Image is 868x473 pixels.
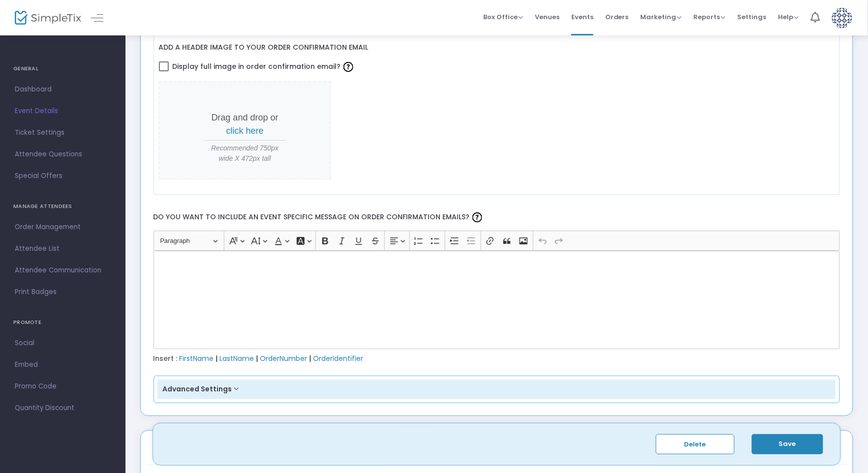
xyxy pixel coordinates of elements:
[13,313,112,332] h4: PROMOTE
[154,251,840,349] div: Rich Text Editor, main
[154,354,178,363] span: Insert :
[694,12,726,22] span: Reports
[204,143,286,164] span: Recommended 750px wide X 472px tall
[15,221,111,234] span: Order Management
[15,105,111,118] span: Event Details
[260,354,308,363] span: OrderNumber
[15,380,111,393] span: Promo Code
[535,4,559,30] span: Venues
[180,354,214,363] span: FirstName
[310,354,311,363] span: |
[752,434,823,454] button: Save
[15,337,111,350] span: Social
[216,354,218,363] span: |
[155,233,222,248] button: Paragraph
[160,235,211,247] span: Paragraph
[149,205,845,231] label: Do you want to include an event specific message on order confirmation emails?
[313,354,364,363] span: OrderIdentifier
[226,126,264,136] span: click here
[738,4,767,30] span: Settings
[13,197,112,216] h4: MANAGE ATTENDEES
[173,58,356,75] span: Display full image in order confirmation email?
[15,83,111,96] span: Dashboard
[483,12,523,22] span: Box Office
[15,242,111,255] span: Attendee List
[15,148,111,161] span: Attendee Questions
[15,402,111,414] span: Quantity Discount
[472,212,482,222] img: question-mark
[778,12,799,22] span: Help
[641,12,682,22] span: Marketing
[154,231,840,250] div: Editor toolbar
[256,354,258,363] span: |
[15,286,111,298] span: Print Badges
[15,126,111,139] span: Ticket Settings
[157,380,837,399] button: Advanced Settings
[204,111,286,138] p: Drag and drop or
[220,354,254,363] span: LastName
[159,38,369,58] label: Add a header image to your order confirmation email
[15,264,111,277] span: Attendee Communication
[571,4,593,30] span: Events
[343,62,353,72] img: question-mark
[15,170,111,182] span: Special Offers
[13,59,112,79] h4: GENERAL
[605,4,629,30] span: Orders
[15,358,111,371] span: Embed
[656,434,735,454] button: Delete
